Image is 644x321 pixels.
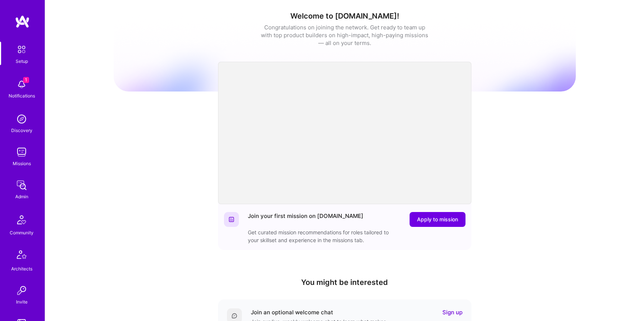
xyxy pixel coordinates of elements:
[14,112,29,126] img: discovery
[228,216,234,222] img: Website
[410,212,465,227] button: Apply to mission
[14,283,29,298] img: Invite
[218,62,471,204] iframe: video
[16,298,28,306] div: Invite
[23,77,29,83] span: 1
[11,126,32,134] div: Discovery
[14,145,29,160] img: teamwork
[9,92,35,100] div: Notifications
[15,193,28,200] div: Admin
[248,212,363,227] div: Join your first mission on [DOMAIN_NAME]
[13,211,31,229] img: Community
[10,229,34,237] div: Community
[417,216,458,223] span: Apply to mission
[14,178,29,193] img: admin teamwork
[11,265,32,273] div: Architects
[442,308,463,316] a: Sign up
[251,308,333,316] div: Join an optional welcome chat
[13,160,31,167] div: Missions
[14,42,29,57] img: setup
[218,278,471,287] h4: You might be interested
[248,228,397,244] div: Get curated mission recommendations for roles tailored to your skillset and experience in the mis...
[14,77,29,92] img: bell
[13,247,31,265] img: Architects
[15,15,30,28] img: logo
[261,23,429,47] div: Congratulations on joining the network. Get ready to team up with top product builders on high-im...
[114,12,576,20] h1: Welcome to [DOMAIN_NAME]!
[16,57,28,65] div: Setup
[231,313,237,319] img: Comment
